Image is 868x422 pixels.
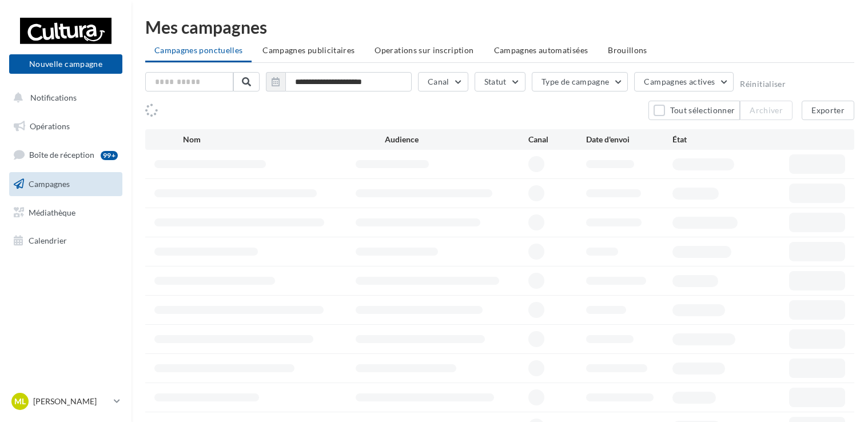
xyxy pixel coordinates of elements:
span: Campagnes publicitaires [262,45,355,55]
p: [PERSON_NAME] [33,396,109,407]
a: Médiathèque [7,201,125,225]
button: Notifications [7,86,120,110]
span: Notifications [30,93,77,102]
div: Audience [385,134,529,145]
button: Exporter [802,101,854,120]
button: Archiver [740,101,793,120]
span: Boîte de réception [29,150,94,160]
div: Date d'envoi [586,134,672,145]
button: Nouvelle campagne [9,54,122,74]
div: Mes campagnes [145,18,854,35]
span: Médiathèque [29,207,75,217]
a: Campagnes [7,172,125,196]
div: 99+ [101,151,118,160]
a: Opérations [7,114,125,138]
span: Campagnes actives [644,77,715,86]
span: Opérations [30,121,70,131]
button: Type de campagne [532,72,628,91]
span: Campagnes [29,179,70,189]
span: Operations sur inscription [375,45,473,55]
div: Canal [528,134,586,145]
a: ML [PERSON_NAME] [9,391,122,412]
button: Canal [418,72,468,91]
div: Nom [183,134,384,145]
a: Boîte de réception99+ [7,142,125,167]
a: Calendrier [7,229,125,253]
span: Brouillons [608,45,647,55]
button: Réinitialiser [740,79,786,89]
button: Statut [475,72,525,91]
span: Campagnes automatisées [494,45,588,55]
div: État [672,134,759,145]
span: ML [14,396,26,407]
button: Tout sélectionner [648,101,740,120]
span: Calendrier [29,236,67,245]
button: Campagnes actives [634,72,734,91]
